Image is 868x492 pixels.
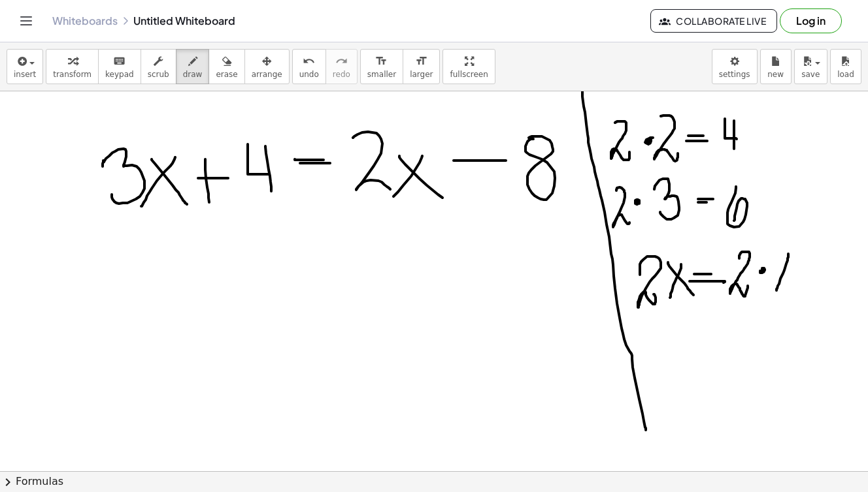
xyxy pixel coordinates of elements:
[148,70,169,79] span: scrub
[442,49,495,84] button: fullscreen
[325,49,358,84] button: redoredo
[661,15,766,27] span: Collaborate Live
[403,49,440,84] button: format_sizelarger
[415,54,427,69] i: format_size
[360,49,403,84] button: format_sizesmaller
[303,54,315,69] i: undo
[216,70,237,79] span: erase
[209,49,244,84] button: erase
[767,70,784,79] span: new
[650,9,777,33] button: Collaborate Live
[141,49,176,84] button: scrub
[830,49,861,84] button: load
[105,70,134,79] span: keypad
[16,10,37,31] button: Toggle navigation
[837,70,854,79] span: load
[780,8,842,33] button: Log in
[367,70,396,79] span: smaller
[183,70,203,79] span: draw
[375,54,388,69] i: format_size
[113,54,125,69] i: keyboard
[252,70,282,79] span: arrange
[53,70,92,79] span: transform
[46,49,99,84] button: transform
[410,70,433,79] span: larger
[719,70,750,79] span: settings
[14,70,36,79] span: insert
[450,70,488,79] span: fullscreen
[292,49,326,84] button: undoundo
[760,49,792,84] button: new
[333,70,350,79] span: redo
[712,49,758,84] button: settings
[299,70,319,79] span: undo
[7,49,43,84] button: insert
[98,49,141,84] button: keyboardkeypad
[176,49,210,84] button: draw
[335,54,348,69] i: redo
[52,14,118,27] a: Whiteboards
[801,70,820,79] span: save
[244,49,290,84] button: arrange
[794,49,827,84] button: save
